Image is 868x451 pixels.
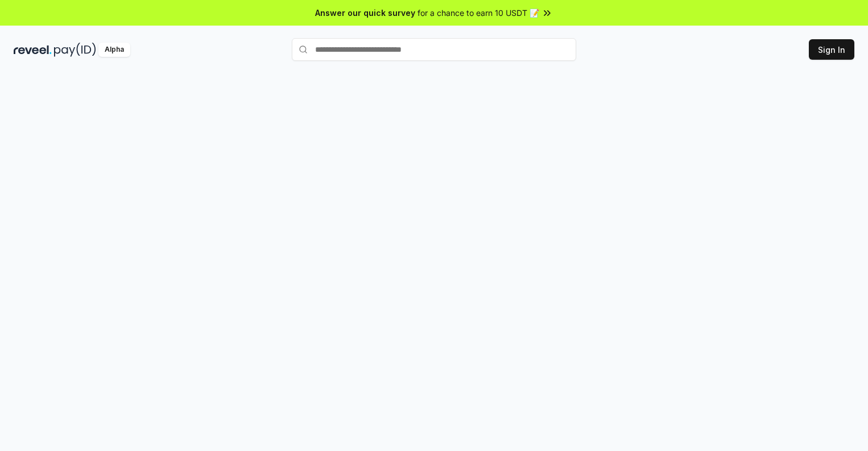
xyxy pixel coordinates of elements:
[98,43,130,57] div: Alpha
[54,43,96,57] img: pay_id
[418,7,539,19] span: for a chance to earn 10 USDT 📝
[809,39,854,60] button: Sign In
[315,7,415,19] span: Answer our quick survey
[14,43,52,57] img: reveel_dark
